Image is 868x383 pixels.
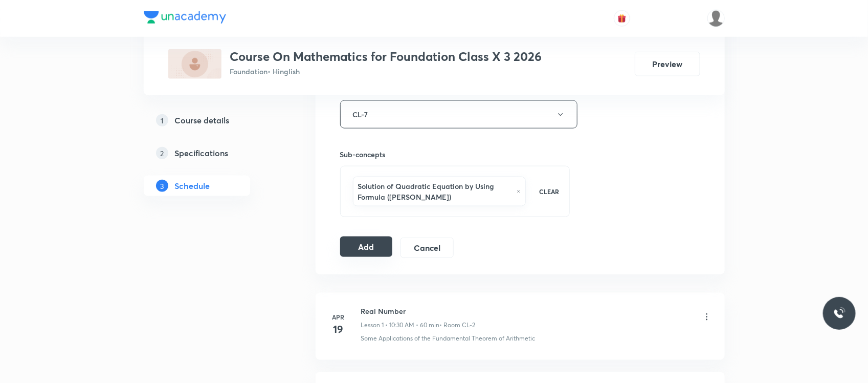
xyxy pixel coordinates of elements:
p: Lesson 1 • 10:30 AM • 60 min [361,321,440,330]
button: avatar [614,10,630,27]
p: 1 [156,114,168,126]
h6: Apr [328,312,349,322]
button: Add [340,237,393,257]
img: Dipti [707,10,725,27]
a: Company Logo [144,11,226,26]
p: 3 [156,180,168,192]
h6: Solution of Quadratic Equation by Using Formula ([PERSON_NAME]) [358,181,512,202]
button: CL-7 [340,100,577,129]
h3: Course On Mathematics for Foundation Class X 3 2026 [230,49,542,64]
button: Preview [635,52,700,76]
button: Cancel [400,238,453,258]
p: CLEAR [539,187,559,196]
h5: Schedule [174,180,210,192]
img: 80CB2856-F2C6-4970-9453-0E0F91DEA948_plus.png [168,49,221,79]
a: 2Specifications [144,143,283,163]
h6: Real Number [361,306,476,316]
h5: Specifications [174,147,228,159]
img: Company Logo [144,11,226,24]
h6: Sub-concepts [340,149,570,160]
p: Some Applications of the Fundamental Theorem of Arithmetic [361,334,536,343]
img: ttu [833,307,845,320]
h4: 19 [328,322,349,337]
h5: Course details [174,114,229,126]
img: avatar [617,14,627,23]
a: 1Course details [144,110,283,131]
p: 2 [156,147,168,159]
p: • Room CL-2 [440,321,476,330]
p: Foundation • Hinglish [230,66,542,77]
